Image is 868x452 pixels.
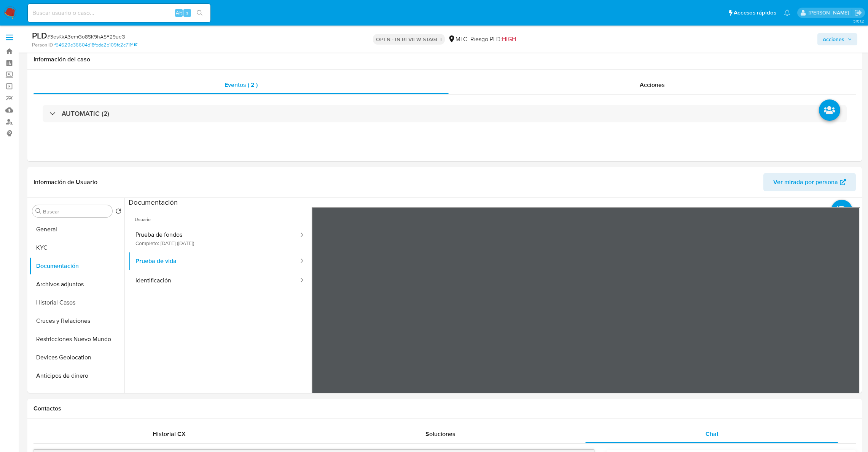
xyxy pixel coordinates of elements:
b: Person ID [32,42,53,48]
span: s [186,9,188,16]
span: Chat [706,430,718,438]
div: MLC [448,35,467,43]
b: PLD [32,29,47,42]
button: Acciones [817,33,857,45]
button: Ver mirada por persona [763,173,856,191]
a: Notificaciones [784,10,790,16]
p: OPEN - IN REVIEW STAGE I [373,34,445,45]
span: Riesgo PLD: [470,35,516,43]
a: f54629e36604d18fbde2b109fc2c711f [54,42,137,48]
button: KYC [29,239,124,257]
button: Historial Casos [29,293,124,312]
button: CBT [29,385,124,403]
p: agustina.godoy@mercadolibre.com [809,9,852,16]
button: search-icon [192,8,207,18]
button: Buscar [35,208,41,214]
span: Eventos ( 2 ) [225,80,258,89]
button: Restricciones Nuevo Mundo [29,330,124,348]
span: Ver mirada por persona [773,173,838,191]
span: HIGH [502,35,516,43]
button: Anticipos de dinero [29,367,124,385]
h3: AUTOMATIC (2) [62,109,109,118]
span: Alt [176,9,182,16]
h1: Información de Usuario [33,178,97,186]
button: Devices Geolocation [29,348,124,367]
h1: Información del caso [33,56,856,63]
span: Acciones [823,33,844,45]
span: Accesos rápidos [734,9,776,17]
input: Buscar usuario o caso... [28,8,210,18]
button: Archivos adjuntos [29,275,124,293]
div: AUTOMATIC (2) [43,105,847,122]
a: Salir [854,9,862,17]
span: # 3esKkA3emGo8SK9hASF29ucG [47,33,125,40]
h1: Contactos [33,405,856,412]
input: Buscar [43,208,109,215]
button: Documentación [29,257,124,275]
span: Soluciones [425,430,456,438]
span: Historial CX [153,430,186,438]
span: Acciones [640,80,665,89]
button: General [29,220,124,239]
button: Volver al orden por defecto [115,208,121,216]
button: Cruces y Relaciones [29,312,124,330]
